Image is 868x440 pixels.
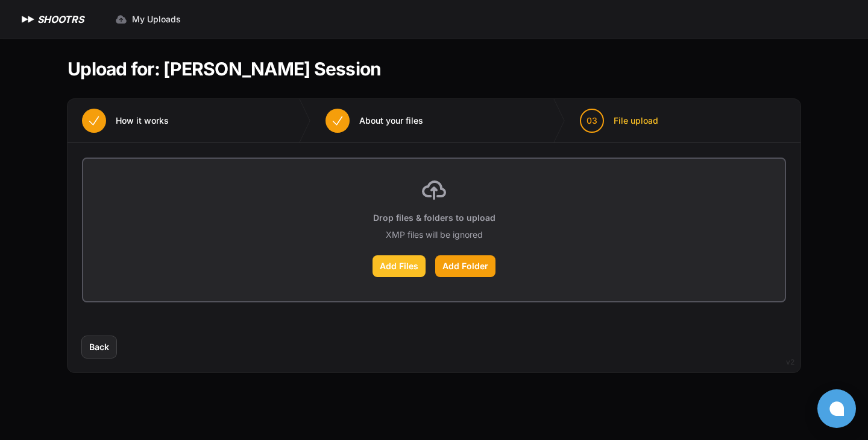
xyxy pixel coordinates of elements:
a: My Uploads [108,8,188,30]
span: How it works [116,115,169,127]
button: Open chat window [817,389,856,428]
span: About your files [359,115,423,127]
h1: Upload for: [PERSON_NAME] Session [68,58,381,80]
img: SHOOTRS [19,12,37,27]
h1: SHOOTRS [37,12,84,27]
label: Add Folder [435,255,495,277]
button: Back [82,336,116,358]
button: About your files [311,99,438,142]
button: 03 File upload [565,99,673,142]
span: 03 [587,115,597,127]
a: SHOOTRS SHOOTRS [19,12,84,27]
button: How it works [68,99,183,142]
p: Drop files & folders to upload [373,212,495,224]
label: Add Files [373,255,426,277]
p: XMP files will be ignored [386,229,483,241]
span: My Uploads [132,13,181,25]
div: v2 [786,355,794,369]
span: Back [89,341,109,353]
span: File upload [614,115,658,127]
